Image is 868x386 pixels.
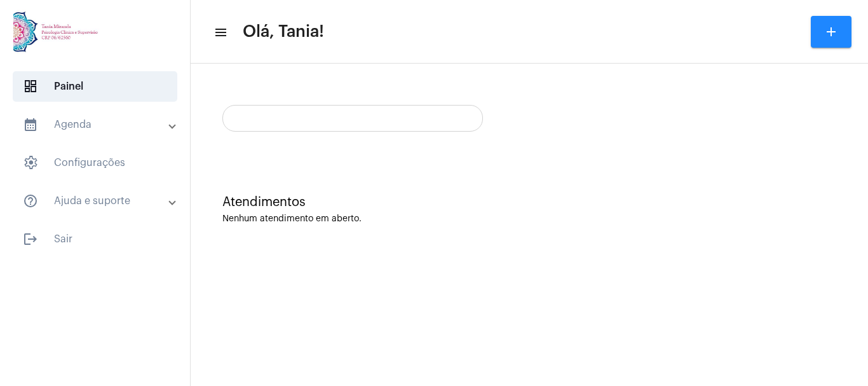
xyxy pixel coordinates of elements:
mat-icon: sidenav icon [23,231,38,247]
mat-icon: sidenav icon [23,117,38,132]
span: Configurações [13,148,177,178]
img: 82f91219-cc54-a9e9-c892-318f5ec67ab1.jpg [10,6,104,57]
mat-expansion-panel-header: sidenav iconAgenda [8,109,190,140]
span: Sair [13,224,177,254]
mat-expansion-panel-header: sidenav iconAjuda e suporte [8,186,190,216]
span: Olá, Tania! [243,22,324,42]
div: Nenhum atendimento em aberto. [222,214,836,224]
mat-panel-title: Agenda [23,117,170,132]
mat-icon: add [824,24,839,39]
mat-icon: sidenav icon [214,25,226,40]
span: sidenav icon [23,79,38,94]
div: Atendimentos [222,195,836,209]
mat-panel-title: Ajuda e suporte [23,193,170,209]
span: Painel [13,71,177,102]
span: sidenav icon [23,155,38,170]
mat-icon: sidenav icon [23,193,38,209]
